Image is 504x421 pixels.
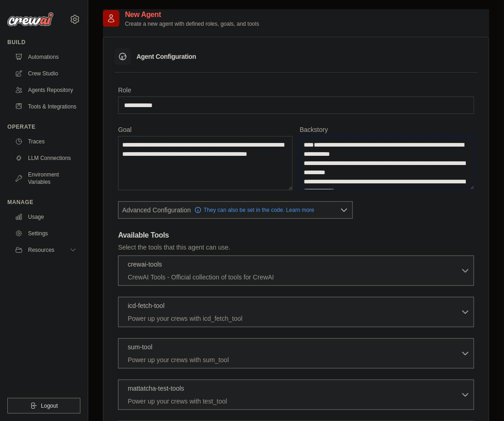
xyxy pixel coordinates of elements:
label: Goal [118,125,293,134]
p: crewai-tools [128,260,162,269]
a: Traces [11,134,80,149]
button: icd-fetch-tool Power up your crews with icd_fetch_tool [122,301,470,323]
p: Select the tools that this agent can use. [118,243,474,252]
a: Agents Repository [11,83,80,97]
a: Usage [11,210,80,224]
p: sum-tool [128,342,153,352]
p: Power up your crews with test_tool [128,397,461,406]
a: They can also be set in the code. Learn more [194,206,314,214]
div: Operate [7,123,80,131]
h3: Available Tools [118,230,474,241]
h3: Agent Configuration [136,52,196,61]
a: LLM Connections [11,151,80,165]
h2: New Agent [125,9,259,20]
div: Build [7,39,80,46]
button: Resources [11,243,80,257]
span: Logout [41,402,58,410]
p: Create a new agent with defined roles, goals, and tools [125,20,259,28]
p: Power up your crews with sum_tool [128,355,461,364]
p: Power up your crews with icd_fetch_tool [128,314,461,323]
a: Crew Studio [11,66,80,81]
label: Backstory [300,125,475,134]
p: icd-fetch-tool [128,301,164,310]
button: Logout [7,398,80,414]
button: crewai-tools CrewAI Tools - Official collection of tools for CrewAI [122,260,470,282]
span: Advanced Configuration [122,205,191,215]
div: Manage [7,199,80,206]
a: Tools & Integrations [11,99,80,114]
p: CrewAI Tools - Official collection of tools for CrewAI [128,273,461,282]
a: Automations [11,50,80,64]
button: sum-tool Power up your crews with sum_tool [122,342,470,364]
p: mattatcha-test-tools [128,384,184,393]
img: Logo [7,12,53,26]
button: Advanced Configuration They can also be set in the code. Learn more [119,202,352,218]
button: mattatcha-test-tools Power up your crews with test_tool [122,384,470,406]
span: Resources [28,246,54,254]
a: Environment Variables [11,167,80,189]
a: Settings [11,226,80,241]
label: Role [118,85,474,95]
